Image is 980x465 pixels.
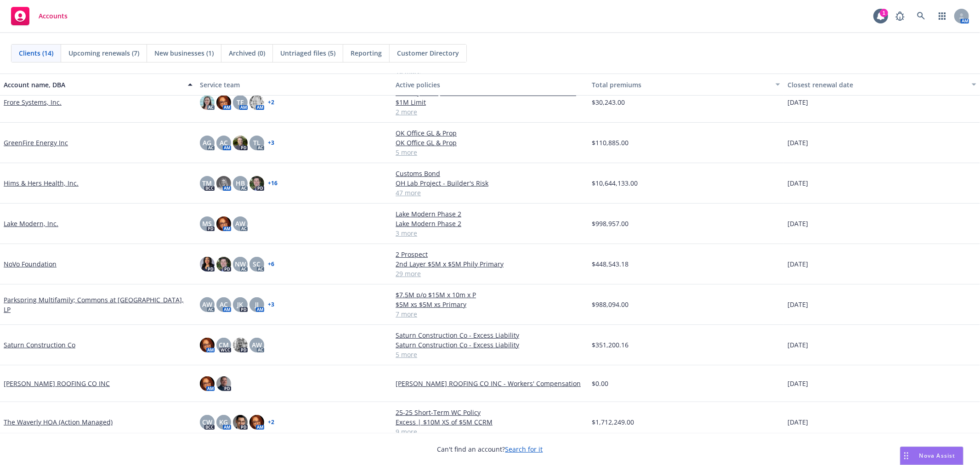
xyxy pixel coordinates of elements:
[396,147,584,157] a: 5 more
[592,300,629,309] span: $988,094.00
[236,178,245,188] span: HB
[784,74,980,96] button: Closest renewal date
[592,138,629,147] span: $110,885.00
[396,269,584,278] a: 29 more
[787,417,808,427] span: [DATE]
[588,74,784,96] button: Total premiums
[396,128,584,138] a: OK Office GL & Prop
[235,259,246,269] span: NW
[200,257,215,272] img: photo
[233,338,248,352] img: photo
[933,7,952,25] a: Switch app
[396,290,584,300] a: $7.5M p/o $15M x 10m x P
[396,427,584,437] a: 9 more
[4,80,182,90] div: Account name, DBA
[396,138,584,147] a: OK Office GL & Prop
[397,48,459,58] span: Customer Directory
[787,178,808,188] span: [DATE]
[787,379,808,388] span: [DATE]
[202,417,212,427] span: CW
[787,80,966,90] div: Closest renewal date
[900,447,963,465] button: Nova Assist
[592,178,638,188] span: $10,644,133.00
[233,415,248,430] img: photo
[787,138,808,147] span: [DATE]
[787,259,808,269] span: [DATE]
[592,97,625,107] span: $30,243.00
[253,259,261,269] span: SC
[4,138,68,147] a: GreenFire Energy Inc
[68,48,139,58] span: Upcoming renewals (7)
[396,178,584,188] a: OH Lab Project - Builder's Risk
[4,379,110,388] a: [PERSON_NAME] ROOFING CO INC
[237,300,243,309] span: JK
[4,295,193,314] a: Parkspring Multifamily; Commons at [GEOGRAPHIC_DATA], LP
[787,300,808,309] span: [DATE]
[592,80,770,90] div: Total premiums
[396,417,584,427] a: Excess | $10M XS of $5M CCRM
[229,48,265,58] span: Archived (0)
[396,250,584,259] a: 2 Prospect
[787,97,808,107] span: [DATE]
[592,219,629,228] span: $998,957.00
[787,340,808,350] span: [DATE]
[219,340,229,350] span: CM
[396,228,584,238] a: 3 more
[396,219,584,228] a: Lake Modern Phase 2
[237,97,244,107] span: TF
[252,340,262,350] span: AW
[202,300,212,309] span: AW
[216,216,231,231] img: photo
[437,444,543,454] span: Can't find an account?
[203,138,211,147] span: AG
[233,136,248,150] img: photo
[396,107,584,117] a: 2 more
[392,74,588,96] button: Active policies
[396,97,584,107] a: $1M Limit
[220,138,228,147] span: AC
[253,138,261,147] span: TL
[200,95,215,110] img: photo
[7,3,71,29] a: Accounts
[4,259,57,269] a: NoVo Foundation
[351,48,382,58] span: Reporting
[4,178,79,188] a: Hims & Hers Health, Inc.
[787,219,808,228] span: [DATE]
[891,7,909,25] a: Report a Bug
[592,379,608,388] span: $0.00
[249,95,264,110] img: photo
[396,209,584,219] a: Lake Modern Phase 2
[4,417,113,427] a: The Waverly HOA (Action Managed)
[4,219,58,228] a: Lake Modern, Inc.
[396,350,584,359] a: 5 more
[268,420,274,425] a: + 2
[216,176,231,191] img: photo
[4,340,75,350] a: Saturn Construction Co
[592,340,629,350] span: $351,200.16
[196,74,392,96] button: Service team
[202,219,212,228] span: MS
[912,7,930,25] a: Search
[268,261,274,267] a: + 6
[219,417,228,427] span: KG
[396,188,584,198] a: 47 more
[880,9,888,17] div: 1
[592,259,629,269] span: $448,543.18
[216,376,231,391] img: photo
[396,259,584,269] a: 2nd Layer $5M x $5M Phily Primary
[592,417,634,427] span: $1,712,249.00
[249,176,264,191] img: photo
[280,48,335,58] span: Untriaged files (5)
[200,376,215,391] img: photo
[200,338,215,352] img: photo
[202,178,212,188] span: TM
[396,309,584,319] a: 7 more
[396,169,584,178] a: Customs Bond
[396,408,584,417] a: 25-25 Short-Term WC Policy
